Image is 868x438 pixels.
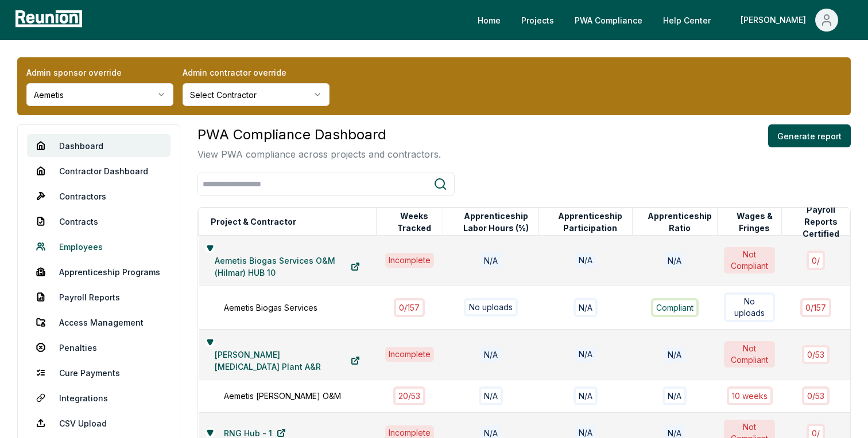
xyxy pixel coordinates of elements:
button: Apprenticeship Ratio [642,210,717,233]
p: View PWA compliance across projects and contractors. [197,147,441,161]
div: 10 week s [727,386,773,405]
a: Apprenticeship Programs [27,260,170,283]
div: 0 / [807,251,825,269]
div: N/A [573,298,598,317]
div: Aemetis [PERSON_NAME] O&M [224,390,387,402]
div: [PERSON_NAME] [741,9,811,32]
a: Dashboard [27,134,170,157]
label: Admin sponsor override [26,67,173,79]
div: No uploads [464,298,518,316]
a: Cure Payments [27,361,170,384]
a: [PERSON_NAME] [MEDICAL_DATA] Plant A&R [206,349,369,372]
a: Help Center [654,9,720,32]
div: N/A [480,347,501,362]
button: Weeks Tracked [386,210,443,233]
button: Wages & Fringes [727,210,781,233]
div: N/A [575,253,596,268]
div: Not Compliant [724,247,774,273]
a: Employees [27,235,170,258]
div: N/A [662,386,687,405]
div: No uploads [724,292,774,322]
a: Access Management [27,311,170,334]
a: Penalties [27,336,170,359]
h3: PWA Compliance Dashboard [197,124,441,145]
a: Aemetis Biogas Services O&M (Hilmar) HUB 10 [206,255,369,278]
div: N/A [573,386,598,405]
a: Payroll Reports [27,286,170,308]
div: 0 / 53 [802,345,830,364]
div: 0 / 53 [802,386,830,405]
div: Aemetis Biogas Services [224,302,387,314]
div: Incomplete [385,347,434,362]
div: 0 / 157 [800,298,831,317]
div: 0 / 157 [394,298,425,317]
div: N/A [664,252,685,268]
label: Admin contractor override [183,67,330,79]
div: N/A [480,252,501,268]
a: Home [468,9,510,32]
button: [PERSON_NAME] [731,9,847,32]
a: Projects [512,9,563,32]
button: Project & Contractor [208,210,299,233]
button: Payroll Reports Certified [792,210,850,233]
div: 20 / 53 [393,386,425,405]
a: PWA Compliance [565,9,652,32]
button: Apprenticeship Participation [549,210,631,233]
a: Integrations [27,386,170,409]
div: Not Compliant [724,341,774,367]
button: Generate report [768,124,851,147]
a: CSV Upload [27,412,170,435]
nav: Main [468,9,857,32]
div: N/A [575,347,596,362]
div: N/A [664,347,685,362]
div: N/A [479,386,503,405]
a: Contractor Dashboard [27,159,170,182]
div: Incomplete [385,253,434,268]
div: Compliant [651,298,699,317]
a: Contractors [27,185,170,208]
button: Apprenticeship Labor Hours (%) [453,210,538,233]
a: Contracts [27,210,170,233]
